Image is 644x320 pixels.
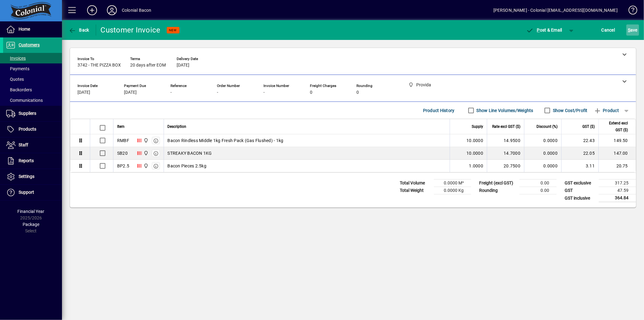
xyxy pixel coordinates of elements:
span: Provida [142,162,149,169]
td: 364.84 [599,194,636,202]
a: Knowledge Base [624,1,636,21]
td: GST inclusive [562,194,599,202]
td: GST [562,187,599,194]
button: Product [591,105,622,116]
span: ost & Email [526,28,562,32]
span: 3742 - THE PIZZA BOX [77,63,121,68]
a: Support [3,185,62,200]
div: Customer Invoice [101,25,161,35]
button: Back [67,24,91,36]
a: Products [3,122,62,137]
a: Home [3,22,62,37]
td: 22.05 [561,147,598,160]
span: [DATE] [177,63,189,68]
td: 3.11 [561,160,598,172]
a: Communications [3,95,62,106]
div: SB20 [117,150,128,156]
span: Provida [142,150,149,157]
span: Rate excl GST ($) [492,123,520,130]
td: Rounding [476,187,519,194]
div: [PERSON_NAME] - Colonial [EMAIL_ADDRESS][DOMAIN_NAME] [493,5,618,15]
span: S [628,28,630,32]
span: Back [68,28,89,32]
div: Colonial Bacon [122,5,151,15]
span: Provida [142,137,149,144]
label: Show Line Volumes/Weights [475,107,533,114]
span: Customers [19,42,40,47]
td: Total Volume [397,179,434,187]
span: 20 days after EOM [130,63,166,68]
td: 0.0000 [524,134,561,147]
td: 20.75 [598,160,636,172]
a: Quotes [3,74,62,84]
span: Backorders [6,87,32,92]
span: - [170,90,172,95]
span: Discount (%) [536,123,558,130]
span: 0 [356,90,359,95]
button: Add [82,5,102,16]
button: Product History [421,105,457,116]
span: [DATE] [77,90,90,95]
td: 0.0000 Kg [434,187,471,194]
span: Extend excl GST ($) [602,120,628,133]
td: 47.59 [599,187,636,194]
td: 0.00 [519,187,557,194]
button: Save [626,24,639,36]
span: Suppliers [19,111,36,116]
td: 0.00 [519,179,557,187]
span: P [537,28,540,32]
td: GST exclusive [562,179,599,187]
span: STREAKY BACON 1KG [168,150,212,156]
span: Financial Year [18,209,45,214]
span: [DATE] [124,90,137,95]
span: Bacon Rindless Middle 1kg Fresh Pack (Gas Flushed) - 1kg [168,137,284,144]
td: Total Weight [397,187,434,194]
button: Cancel [600,24,617,36]
span: - [217,90,218,95]
span: Reports [19,158,34,163]
span: ave [628,25,637,35]
label: Show Cost/Profit [552,107,588,114]
a: Invoices [3,53,62,63]
span: Home [19,27,30,32]
div: 20.7500 [491,163,520,169]
td: 0.0000 [524,160,561,172]
div: 14.7000 [491,150,520,156]
span: 0 [310,90,312,95]
td: 149.50 [598,134,636,147]
button: Post & Email [523,24,565,36]
td: 0.0000 [524,147,561,160]
div: BP2.5 [117,163,129,169]
app-page-header-button: Back [62,24,96,36]
span: Package [23,222,39,227]
span: Support [19,190,34,195]
span: Bacon Pieces 2.5kg [168,163,207,169]
a: Payments [3,63,62,74]
a: Reports [3,153,62,169]
td: 22.43 [561,134,598,147]
span: Product [594,106,619,115]
td: 147.00 [598,147,636,160]
span: Communications [6,98,43,103]
a: Staff [3,137,62,153]
span: Invoices [6,56,26,61]
span: 1.0000 [469,163,483,169]
a: Suppliers [3,106,62,121]
button: Profile [102,5,122,16]
span: Item [117,123,125,130]
span: Staff [19,142,28,147]
span: Quotes [6,77,24,82]
span: GST ($) [582,123,595,130]
span: Products [19,127,36,132]
span: Product History [423,106,455,115]
span: Cancel [602,25,615,35]
td: Freight (excl GST) [476,179,519,187]
span: Description [168,123,187,130]
span: Settings [19,174,34,179]
span: - [263,90,265,95]
span: Payments [6,66,29,71]
span: 10.0000 [466,150,483,156]
td: 317.25 [599,179,636,187]
div: 14.9500 [491,137,520,144]
a: Settings [3,169,62,184]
